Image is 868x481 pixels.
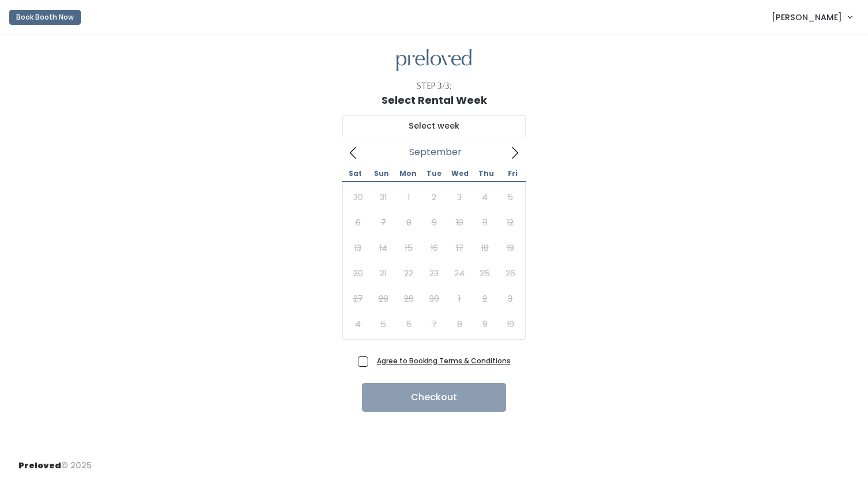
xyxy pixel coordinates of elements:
a: Agree to Booking Terms & Conditions [377,356,511,366]
span: Tue [421,170,447,177]
span: [PERSON_NAME] [772,11,842,24]
button: Checkout [362,383,506,412]
img: preloved logo [396,49,472,72]
div: Step 3/3: [417,80,452,92]
input: Select week [342,115,526,137]
div: © 2025 [18,450,92,472]
span: Fri [500,170,526,177]
span: Preloved [18,460,61,471]
span: Mon [395,170,421,177]
span: Wed [447,170,473,177]
span: Sat [342,170,368,177]
button: Book Booth Now [9,10,81,25]
span: Sun [368,170,394,177]
a: Book Booth Now [9,5,81,30]
span: September [409,150,462,155]
span: Thu [473,170,499,177]
a: [PERSON_NAME] [760,5,863,29]
h1: Select Rental Week [381,95,487,106]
